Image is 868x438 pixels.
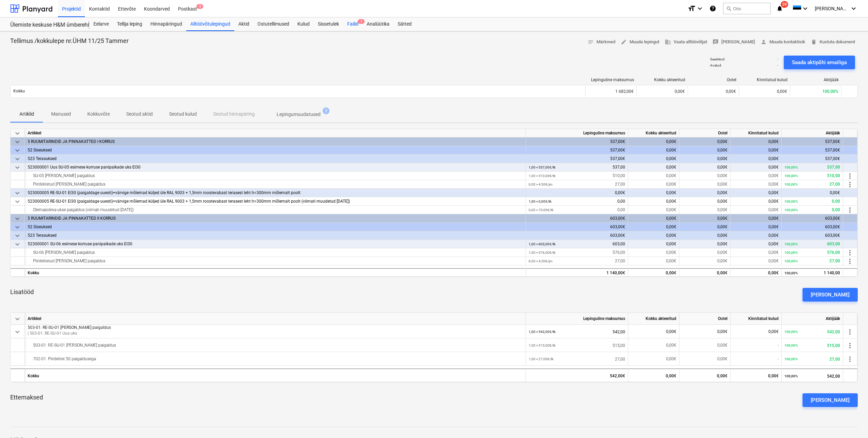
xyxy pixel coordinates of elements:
[688,4,696,13] i: format_size
[529,259,553,263] small: 6,00 × 4,50€ / jm
[28,257,523,265] div: Piirdeliistud [PERSON_NAME] paigaldus
[666,356,676,361] span: 0,00€
[10,288,34,296] p: Lisatööd
[768,207,779,212] span: 0,00€
[777,89,787,94] span: 0,00€
[784,357,798,361] small: 100,00%
[13,240,21,248] span: keyboard_arrow_down
[782,129,843,137] div: Aktijääk
[782,146,843,155] div: 537,00€
[146,17,186,31] a: Hinnapäringud
[679,146,731,155] div: 0,00€
[28,146,523,155] div: 52 Siseuksed
[526,146,628,155] div: 537,00€
[588,39,594,45] span: notes
[717,250,727,255] span: 0,00€
[731,137,782,146] div: 0,00€
[529,206,625,214] div: 0,00
[784,257,840,265] div: 27,00
[709,4,716,13] i: Abikeskus
[662,37,710,47] button: Vaata alltöövõtjat
[526,137,628,146] div: 537,00€
[628,146,679,155] div: 0,00€
[784,338,840,352] div: 515,00
[628,129,679,137] div: Kokku akteeritud
[28,248,523,257] div: SU-06 [PERSON_NAME] paigaldus
[761,39,767,45] span: person
[13,198,21,206] span: keyboard_arrow_down
[675,89,685,94] span: 0,00€
[679,137,731,146] div: 0,00€
[529,325,625,339] div: 542,00
[784,197,840,206] div: 0,00
[621,39,627,45] span: edit
[731,338,782,352] div: -
[28,240,523,248] div: 523000001 SU-06 esimese korruse panipaikade uks EI30
[28,206,523,214] div: Olemasoleva ukse paigaldus (viimati muudetud [DATE])
[363,17,394,31] div: Analüütika
[731,189,782,197] div: 0,00€
[169,111,197,118] p: Seotud kulud
[666,343,676,348] span: 0,00€
[628,155,679,163] div: 0,00€
[28,214,523,223] div: 5 RUUMITARINDID JA PINNAKATTED II KORRUS
[529,257,625,265] div: 27,00
[25,268,526,277] div: Kokku
[723,3,771,14] button: Otsi
[529,240,625,248] div: 603,00
[323,107,329,114] span: 2
[784,174,798,178] small: 100,00%
[815,6,849,11] span: [PERSON_NAME]
[28,231,523,240] div: 523 Terasuksed
[784,242,798,246] small: 100,00%
[710,37,758,47] button: [PERSON_NAME]
[666,173,676,178] span: 0,00€
[186,17,234,31] a: Alltöövõtulepingud
[529,208,554,212] small: 0,00 × 70,00€ / tk
[666,242,676,246] span: 0,00€
[526,129,628,137] div: Lepinguline maksumus
[731,146,782,155] div: 0,00€
[696,4,704,13] i: keyboard_arrow_down
[293,17,314,31] div: Kulud
[679,231,731,240] div: 0,00€
[526,313,628,325] div: Lepinguline maksumus
[51,111,71,118] p: Manused
[784,240,840,248] div: 603,00
[87,111,110,118] p: Kokkuvõte
[666,259,676,263] span: 0,00€
[28,163,523,172] div: 523000001 Uus SU-05 esimese korruse panipaikade uks EI30
[784,330,798,334] small: 100,00%
[28,338,523,352] div: 503-01: RE-SU-01 [PERSON_NAME] paigaldus
[529,182,553,186] small: 6,00 × 4,50€ / jm
[717,165,727,170] span: 0,00€
[758,37,808,47] button: Muuda kontaktisik
[13,163,21,172] span: keyboard_arrow_down
[113,17,146,31] div: Tellija leping
[13,232,21,240] span: keyboard_arrow_down
[28,197,523,206] div: 523000005 RE-SU-01 EI30 (paigaldage uuesti)+värvige mõlemad küljed üle RAL 9003 + 1,5mm roostevab...
[793,77,839,82] div: Aktijääk
[628,313,679,325] div: Kokku akteeritud
[782,313,843,325] div: Aktijääk
[234,17,253,31] a: Aktid
[803,288,858,302] button: [PERSON_NAME]
[691,77,736,82] div: Ootel
[665,39,671,45] span: business
[782,137,843,146] div: 537,00€
[529,344,556,347] small: 1,00 × 515,00€ / tk
[13,146,21,155] span: keyboard_arrow_down
[196,4,203,9] span: 5
[679,368,731,382] div: 0,00€
[529,165,556,169] small: 1,00 × 537,00€ / tk
[25,368,526,382] div: Kokku
[811,38,855,46] span: Kustuta dokument
[717,329,727,334] span: 0,00€
[621,38,659,46] span: Muuda lepingut
[846,172,854,180] span: more_vert
[343,17,363,31] div: Failid
[665,38,707,46] span: Vaata alltöövõtjat
[526,214,628,223] div: 603,00€
[768,250,779,255] span: 0,00€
